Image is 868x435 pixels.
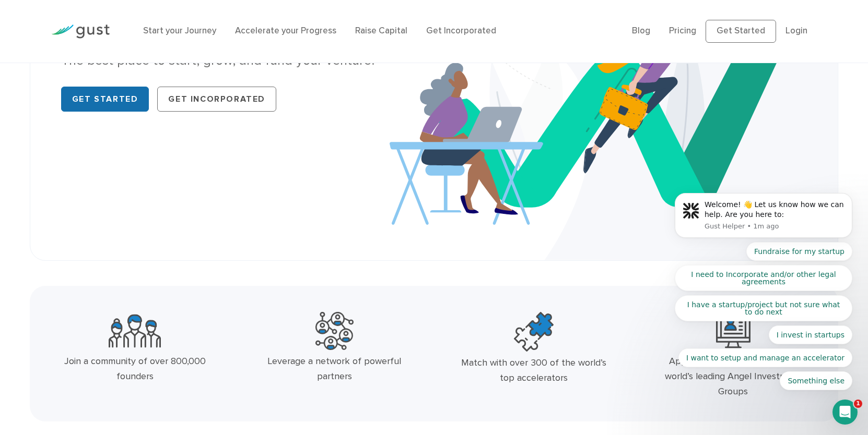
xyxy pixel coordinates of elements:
div: Match with over 300 of the world’s top accelerators [460,356,607,386]
a: Login [785,26,807,36]
a: Get Started [706,20,776,43]
a: Blog [632,26,650,36]
img: Community Founders [109,312,161,350]
img: Powerful Partners [315,312,354,350]
a: Get Started [61,87,149,112]
img: Top Accelerators [514,312,554,352]
iframe: Intercom live chat [832,400,858,425]
a: Pricing [669,26,696,36]
span: 1 [854,400,862,408]
a: Get Incorporated [426,26,496,36]
div: Leverage a network of powerful partners [261,354,407,384]
a: Start your Journey [143,26,216,36]
a: Raise Capital [355,26,407,36]
iframe: Intercom notifications message [659,29,868,407]
a: Get Incorporated [157,87,276,112]
a: Accelerate your Progress [235,26,336,36]
div: Join a community of over 800,000 founders [62,354,208,384]
img: Gust Logo [51,25,110,39]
